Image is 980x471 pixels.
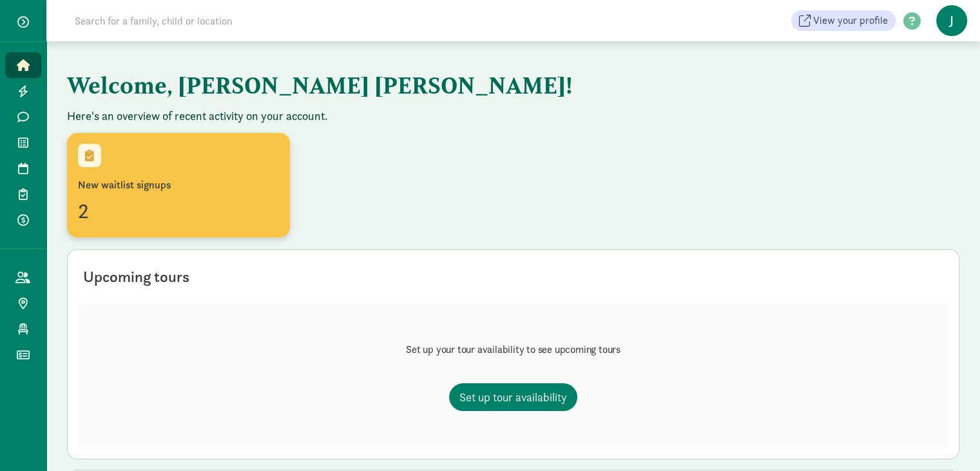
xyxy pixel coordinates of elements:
span: View your profile [813,13,888,28]
iframe: Chat Widget [916,409,980,471]
div: New waitlist signups [78,177,279,193]
input: Search for a family, child or location [67,8,428,34]
p: Set up your tour availability to see upcoming tours [406,342,620,357]
div: 2 [78,195,279,226]
div: Upcoming tours [83,265,189,288]
h1: Welcome, [PERSON_NAME] [PERSON_NAME]! [67,62,705,108]
a: Set up tour availability [449,383,577,411]
span: J [936,5,967,36]
span: Set up tour availability [459,388,567,406]
a: View your profile [791,10,896,31]
a: New waitlist signups2 [67,134,290,239]
p: Here's an overview of recent activity on your account. [67,108,959,124]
